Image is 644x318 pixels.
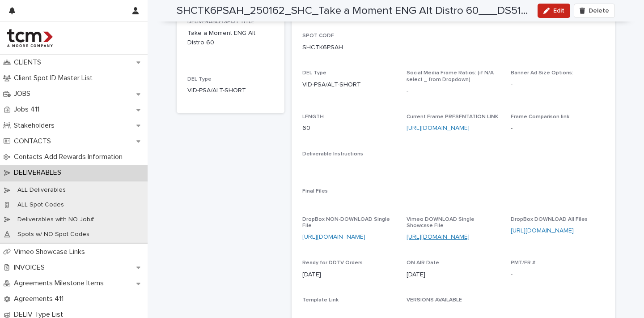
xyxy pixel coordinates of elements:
[302,151,363,157] span: Deliverable Instructions
[187,19,254,25] span: DELIVERABLE/SPOT TITLE
[302,307,396,317] p: -
[10,168,68,177] p: DELIVERABLES
[187,77,212,82] span: DEL Type
[187,29,274,47] p: Take a Moment ENG Alt Distro 60
[538,4,570,18] button: Edit
[511,270,604,279] p: -
[407,125,470,131] a: [URL][DOMAIN_NAME]
[302,297,339,303] span: Template Link
[511,114,569,120] span: Frame Comparison link
[177,4,530,17] h2: SHCTK6PSAH_250162_SHC_Take a Moment ENG Alt Distro 60___DS5192
[407,217,475,228] span: Vimeo DOWNLOAD Single Showcase File
[407,260,439,266] span: ON AIR Date
[407,114,498,120] span: Current Frame PRESENTATION LINK
[10,231,97,238] p: Spots w/ NO Spot Codes
[553,8,564,14] span: Edit
[10,186,73,194] p: ALL Deliverables
[10,295,71,303] p: Agreements 411
[511,124,604,133] p: -
[302,33,334,39] span: SPOT CODE
[10,90,38,98] p: JOBS
[302,217,390,228] span: DropBox NON-DOWNLOAD Single File
[10,137,58,146] p: CONTACTS
[10,74,100,82] p: Client Spot ID Master List
[302,70,326,76] span: DEL Type
[511,217,588,222] span: DropBox DOWNLOAD All Files
[302,43,343,52] p: SHCTK6PSAH
[302,80,396,90] p: VID-PSA/ALT-SHORT
[302,124,396,133] p: 60
[589,8,609,14] span: Delete
[302,189,328,194] span: Final Files
[10,201,71,209] p: ALL Spot Codes
[10,216,101,223] p: Deliverables with NO Job#
[10,105,47,114] p: Jobs 411
[10,58,48,67] p: CLIENTS
[10,121,62,130] p: Stakeholders
[511,70,573,76] span: Banner Ad Size Options:
[407,307,500,317] p: -
[407,234,470,240] a: [URL][DOMAIN_NAME]
[187,86,274,95] p: VID-PSA/ALT-SHORT
[511,228,574,234] a: [URL][DOMAIN_NAME]
[10,263,52,272] p: INVOICES
[302,270,396,279] p: [DATE]
[574,4,615,18] button: Delete
[10,248,92,256] p: Vimeo Showcase Links
[302,234,365,240] a: [URL][DOMAIN_NAME]
[511,260,535,266] span: PMT/ER #
[302,260,363,266] span: Ready for DDTV Orders
[511,80,604,90] p: -
[10,153,130,161] p: Contacts Add Rewards Information
[7,29,53,47] img: 4hMmSqQkux38exxPVZHQ
[407,297,462,303] span: VERSIONS AVAILABLE
[407,70,494,82] span: Social Media Frame Ratios: (if N/A select _ from Dropdown)
[10,279,111,288] p: Agreements Milestone Items
[302,114,324,120] span: LENGTH
[407,86,500,96] p: -
[407,270,500,279] p: [DATE]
